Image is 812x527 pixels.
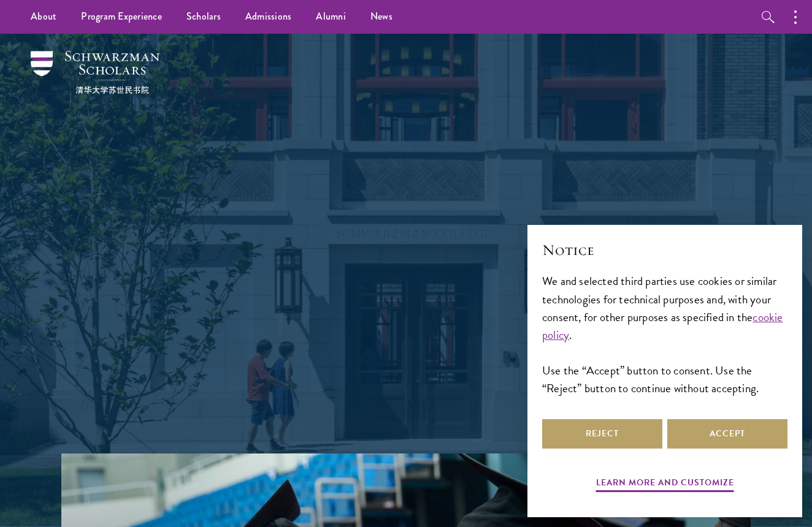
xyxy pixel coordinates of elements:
a: cookie policy [542,308,783,344]
button: Reject [542,419,662,449]
div: We and selected third parties use cookies or similar technologies for technical purposes and, wit... [542,272,787,396]
button: Accept [667,419,787,449]
img: Schwarzman Scholars [31,51,159,94]
h2: Notice [542,240,787,260]
button: Learn more and customize [596,475,734,494]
